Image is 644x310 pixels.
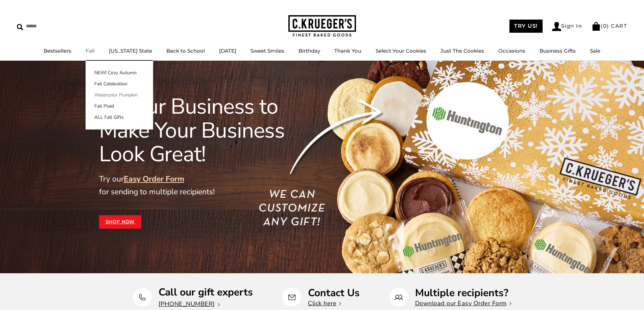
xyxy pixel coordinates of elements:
[86,69,153,76] a: NEW! Cozy Autumn
[592,23,627,29] a: (0) CART
[395,293,403,302] img: Multiple recipients?
[86,48,95,54] a: Fall
[299,48,320,54] a: Birthday
[99,215,142,229] a: Shop Now
[17,24,23,30] img: Search
[166,48,205,54] a: Back to School
[86,80,153,87] a: Fall Celebration
[251,48,284,54] a: Sweet Smiles
[288,293,296,302] img: Contact Us
[509,20,543,33] a: TRY US!
[415,288,511,298] p: Multiple recipients?
[99,173,314,198] p: Try our for sending to multiple recipients!
[99,95,314,166] h1: It's Our Business to Make Your Business Look Great!
[308,299,341,307] a: Click here
[376,48,426,54] a: Select Your Cookies
[86,91,153,98] a: Watercolor Pumpkin
[308,288,360,298] p: Contact Us
[17,21,97,31] input: Search
[552,22,582,31] a: Sign In
[592,22,601,31] img: Bag
[288,15,356,37] img: C.KRUEGER'S
[44,48,71,54] a: Bestsellers
[159,300,220,308] a: [PHONE_NUMBER]
[138,293,146,302] img: Call our gift experts
[440,48,484,54] a: Just The Cookies
[219,48,236,54] a: [DATE]
[540,48,576,54] a: Business Gifts
[603,23,607,29] span: 0
[590,48,600,54] a: Sale
[159,287,253,298] p: Call our gift experts
[498,48,525,54] a: Occasions
[415,299,511,307] a: Download our Easy Order Form
[334,48,361,54] a: Thank You
[109,48,152,54] a: [US_STATE] State
[86,103,153,110] a: Fall Plaid
[552,22,561,31] img: Account
[86,114,153,121] a: ALL Fall Gifts
[124,174,184,184] a: Easy Order Form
